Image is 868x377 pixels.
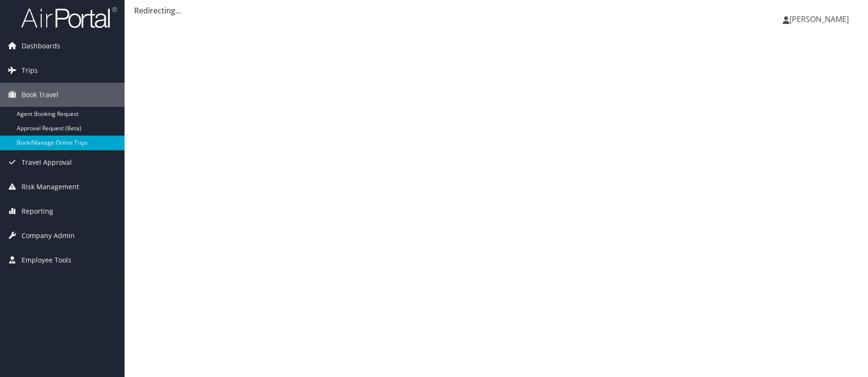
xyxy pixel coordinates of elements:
[22,175,79,199] span: Risk Management
[134,5,858,16] div: Redirecting...
[22,150,72,174] span: Travel Approval
[22,58,38,82] span: Trips
[22,83,58,107] span: Book Travel
[21,6,117,29] img: airportal-logo.png
[22,224,75,248] span: Company Admin
[22,34,60,58] span: Dashboards
[22,199,53,223] span: Reporting
[783,5,858,34] a: [PERSON_NAME]
[789,14,849,24] span: [PERSON_NAME]
[22,248,71,272] span: Employee Tools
